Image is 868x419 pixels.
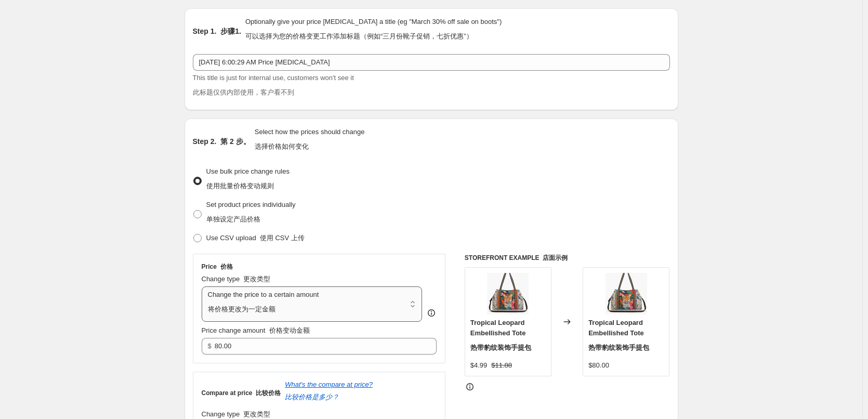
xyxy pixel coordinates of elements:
span: Set product prices individually [206,201,296,223]
font: 价格 [220,263,233,270]
strike: $11.88 [491,360,512,371]
font: 此标题仅供内部使用，客户看不到 [193,88,294,96]
font: 更改类型 [243,410,270,418]
span: Price change amount [202,326,310,334]
font: 价格变动金额 [269,326,310,334]
font: 第 2 步。 [220,137,251,146]
span: Tropical Leopard Embellished Tote [470,319,531,351]
input: 80.00 [215,338,421,355]
span: Tropical Leopard Embellished Tote [588,319,649,351]
span: This title is just for internal use, customers won't see it [193,74,354,96]
font: 选择价格如何变化 [255,142,309,150]
font: 单独设定产品价格 [206,215,260,223]
span: Use CSV upload [206,234,305,242]
p: Select how the prices should change [255,127,365,156]
h3: Compare at price [202,389,281,397]
span: Use bulk price change rules [206,167,290,190]
font: 比较价格 [256,389,281,397]
font: 步骤1. [220,27,241,35]
font: 使用 CSV 上传 [260,234,305,242]
h2: Step 2. [193,136,251,147]
p: Optionally give your price [MEDICAL_DATA] a title (eg "March 30% off sale on boots") [245,17,502,46]
h6: STOREFRONT EXAMPLE [465,254,670,262]
input: 30% off holiday sale [193,54,670,71]
i: What's the compare at price? [285,381,373,401]
h2: Step 1. [193,26,241,36]
img: AB24-1336_1_80x.jpg [606,273,647,315]
span: Change type [202,410,271,418]
button: What's the compare at price?比较价格是多少？ [285,381,373,406]
font: 比较价格是多少？ [285,393,339,401]
span: $ [208,342,212,350]
img: AB24-1336_1_80x.jpg [487,273,529,315]
font: 可以选择为您的价格变更工作添加标题（例如“三月份靴子促销，七折优惠”） [245,32,473,40]
div: $4.99 [470,360,488,371]
span: Change type [202,275,271,283]
font: 热带豹纹装饰手提包 [588,344,649,351]
font: 热带豹纹装饰手提包 [470,344,531,351]
font: 店面示例 [543,254,568,261]
font: 使用批量价格变动规则 [206,182,274,190]
div: help [426,308,437,318]
font: 更改类型 [243,275,270,283]
div: $80.00 [588,360,609,371]
h3: Price [202,263,233,271]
